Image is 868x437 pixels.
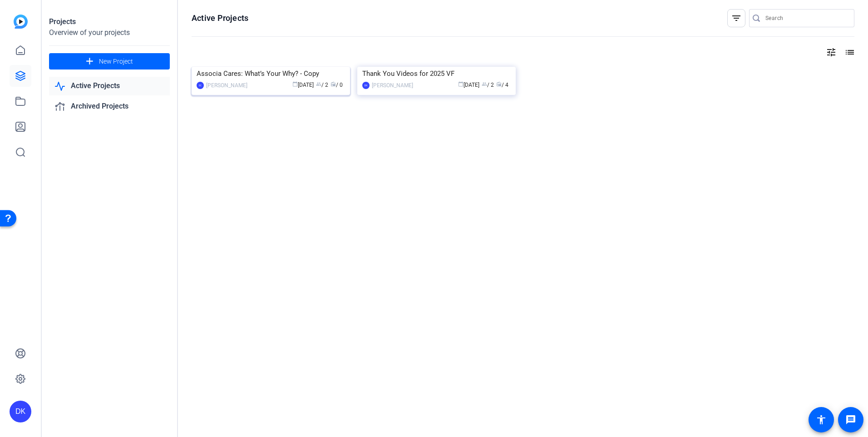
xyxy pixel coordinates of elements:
mat-icon: message [845,414,856,425]
span: / 2 [316,82,328,88]
div: [PERSON_NAME] [372,81,413,90]
div: [PERSON_NAME] [206,81,247,90]
span: radio [496,81,502,87]
span: [DATE] [458,82,479,88]
span: calendar_today [458,81,464,87]
mat-icon: add [84,56,95,67]
input: Search [765,13,847,24]
div: Thank You Videos for 2025 VF [362,67,511,80]
mat-icon: list [843,47,854,58]
mat-icon: tune [826,47,837,58]
div: Overview of your projects [49,27,170,38]
div: SC [197,82,204,89]
div: DK [362,82,370,89]
button: New Project [49,53,170,70]
mat-icon: accessibility [816,414,827,425]
span: radio [330,81,336,87]
div: DK [10,401,31,422]
span: / 2 [482,82,494,88]
div: Associa Cares: What’s Your Why? - Copy [197,67,345,80]
img: blue-gradient.svg [14,15,28,29]
mat-icon: filter_list [731,13,742,24]
span: group [482,81,487,87]
span: / 0 [330,82,343,88]
a: Archived Projects [49,97,170,116]
span: / 4 [496,82,508,88]
div: Projects [49,16,170,27]
span: group [316,81,321,87]
span: New Project [99,57,133,66]
span: calendar_today [292,81,298,87]
a: Active Projects [49,77,170,95]
span: [DATE] [292,82,314,88]
h1: Active Projects [192,13,248,24]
